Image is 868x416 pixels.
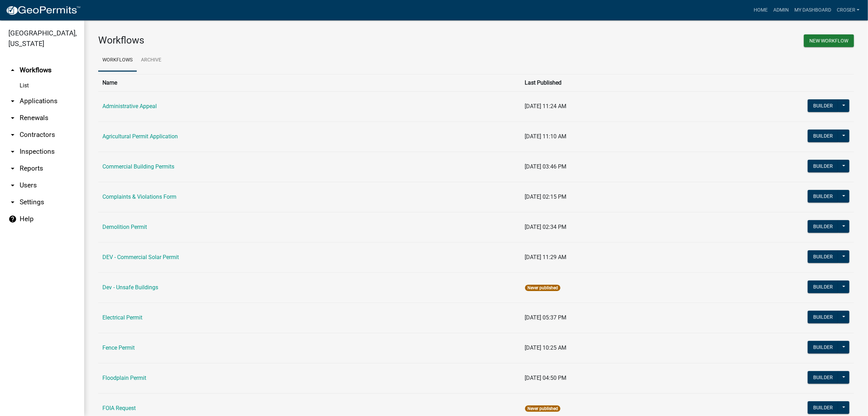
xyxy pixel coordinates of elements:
i: arrow_drop_up [8,66,17,74]
a: Commercial Building Permits [102,163,174,170]
span: Never published [525,405,560,412]
a: FOIA Request [102,405,136,411]
i: arrow_drop_down [8,131,17,139]
a: Administrative Appeal [102,103,157,110]
span: [DATE] 10:25 AM [525,344,567,351]
th: Name [98,74,521,91]
i: arrow_drop_down [8,114,17,122]
i: help [8,215,17,223]
span: Never published [525,285,560,291]
i: arrow_drop_down [8,97,17,105]
span: [DATE] 02:15 PM [525,193,567,200]
i: arrow_drop_down [8,181,17,190]
span: [DATE] 02:34 PM [525,224,567,230]
button: Builder [808,130,839,142]
a: DEV - Commercial Solar Permit [102,254,179,260]
i: arrow_drop_down [8,164,17,173]
span: [DATE] 03:46 PM [525,163,567,170]
button: New Workflow [804,34,854,47]
a: Admin [771,4,792,17]
a: croser [834,4,862,17]
span: [DATE] 04:50 PM [525,375,567,381]
a: Fence Permit [102,344,135,351]
span: [DATE] 11:29 AM [525,254,567,260]
a: Complaints & Violations Form [102,193,176,200]
a: Agricultural Permit Application [102,133,178,140]
button: Builder [808,341,839,354]
button: Builder [808,190,839,203]
button: Builder [808,280,839,293]
button: Builder [808,99,839,112]
a: Dev - Unsafe Buildings [102,284,158,291]
th: Last Published [521,74,686,91]
i: arrow_drop_down [8,147,17,156]
span: [DATE] 11:24 AM [525,103,567,110]
a: Floodplain Permit [102,375,146,381]
button: Builder [808,160,839,172]
a: Home [751,4,771,17]
a: Workflows [98,49,137,72]
i: arrow_drop_down [8,198,17,206]
a: My Dashboard [792,4,834,17]
h3: Workflows [98,34,471,46]
span: [DATE] 11:10 AM [525,133,567,140]
button: Builder [808,220,839,233]
button: Builder [808,401,839,414]
button: Builder [808,250,839,263]
a: Electrical Permit [102,314,142,321]
span: [DATE] 05:37 PM [525,314,567,321]
button: Builder [808,371,839,384]
a: Demolition Permit [102,224,147,230]
a: Archive [137,49,166,72]
button: Builder [808,311,839,323]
